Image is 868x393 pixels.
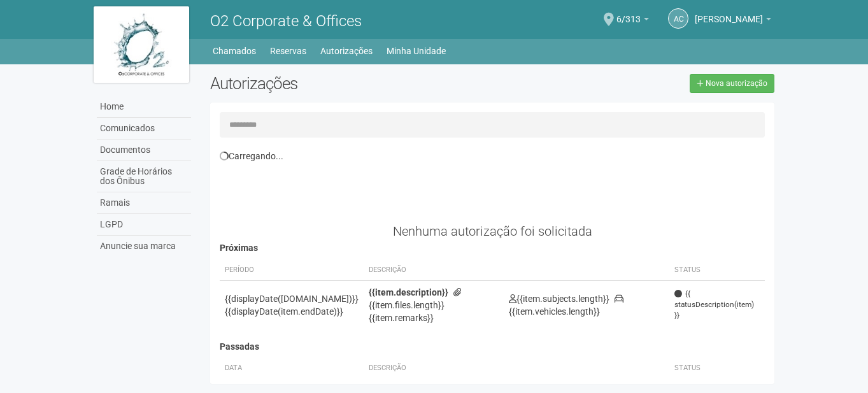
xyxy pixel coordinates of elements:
[225,292,359,305] div: {{displayDate([DOMAIN_NAME])}}
[669,358,765,379] th: Status
[695,16,771,26] a: [PERSON_NAME]
[97,161,191,192] a: Grade de Horários dos Ônibus
[97,236,191,257] a: Anuncie sua marca
[369,287,448,297] strong: {{item.description}}
[364,260,504,281] th: Descrição
[97,214,191,236] a: LGPD
[270,42,306,60] a: Reservas
[220,243,765,253] h4: Próximas
[94,6,189,83] img: logo.jpg
[616,2,641,24] span: 6/313
[706,79,767,88] span: Nova autorização
[509,294,609,304] span: {{item.subjects.length}}
[220,260,364,281] th: Período
[220,150,765,162] div: Carregando...
[320,42,373,60] a: Autorizações
[690,74,774,93] a: Nova autorização
[668,8,688,29] a: AC
[97,96,191,118] a: Home
[387,42,446,60] a: Minha Unidade
[616,16,649,26] a: 6/313
[97,139,191,161] a: Documentos
[220,342,765,352] h4: Passadas
[210,74,483,93] h2: Autorizações
[695,2,763,24] span: ALEX CUNHA
[369,311,499,324] div: {{item.remarks}}
[674,289,760,321] span: {{ statusDescription(item) }}
[220,358,364,379] th: Data
[210,12,362,30] span: O2 Corporate & Offices
[225,305,359,318] div: {{displayDate(item.endDate)}}
[369,287,464,310] span: {{item.files.length}}
[213,42,256,60] a: Chamados
[364,358,670,379] th: Descrição
[509,294,623,317] span: {{item.vehicles.length}}
[669,260,765,281] th: Status
[97,192,191,214] a: Ramais
[220,225,765,237] div: Nenhuma autorização foi solicitada
[97,118,191,139] a: Comunicados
